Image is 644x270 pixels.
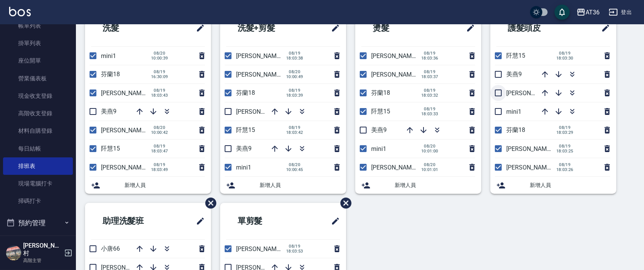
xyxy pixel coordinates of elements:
[236,89,255,96] span: 芬蘭18
[371,164,420,171] span: [PERSON_NAME]6
[371,108,390,115] span: 阡慧15
[421,88,438,93] span: 08/19
[151,144,168,149] span: 08/19
[151,149,168,154] span: 18:03:47
[421,93,438,98] span: 18:03:32
[335,192,353,214] span: 刪除班表
[326,212,340,230] span: 修改班表的標題
[3,87,73,105] a: 現金收支登錄
[421,111,438,116] span: 18:03:33
[236,145,252,152] span: 美燕9
[23,257,62,264] p: 高階主管
[606,5,635,19] button: 登出
[421,74,438,79] span: 18:03:37
[3,122,73,140] a: 材料自購登錄
[421,167,438,172] span: 10:01:01
[556,56,573,61] span: 18:03:30
[3,70,73,87] a: 營業儀表板
[85,177,211,194] div: 新增人員
[226,207,300,235] h2: 單剪髮
[101,145,120,152] span: 阡慧15
[530,181,610,189] span: 新增人員
[286,125,303,130] span: 08/19
[421,51,438,56] span: 08/19
[151,88,168,93] span: 08/19
[361,14,431,42] h2: 燙髮
[286,88,303,93] span: 08/19
[371,126,387,133] span: 美燕9
[91,14,161,42] h2: 洗髮
[597,19,610,37] span: 修改班表的標題
[573,5,603,20] button: AT36
[506,108,521,115] span: mini1
[151,93,168,98] span: 18:03:43
[355,177,481,194] div: 新增人員
[506,126,525,133] span: 芬蘭18
[91,207,173,235] h2: 助理洗髮班
[3,232,73,252] button: 報表及分析
[101,89,153,97] span: [PERSON_NAME]11
[101,164,153,171] span: [PERSON_NAME]16
[101,245,120,252] span: 小唐66
[3,140,73,157] a: 每日結帳
[236,108,288,115] span: [PERSON_NAME]16
[506,71,522,78] span: 美燕9
[421,69,438,74] span: 08/19
[191,212,205,230] span: 修改班表的標題
[286,130,303,135] span: 18:03:42
[236,126,255,133] span: 阡慧15
[286,51,303,56] span: 08/19
[220,177,346,194] div: 新增人員
[286,56,303,61] span: 18:03:38
[286,249,303,254] span: 18:03:53
[151,56,168,61] span: 10:00:39
[556,149,573,154] span: 18:03:25
[556,167,573,172] span: 18:03:26
[260,181,340,189] span: 新增人員
[556,125,573,130] span: 08/19
[151,69,168,74] span: 08/19
[490,177,616,194] div: 新增人員
[395,181,475,189] span: 新增人員
[506,89,555,97] span: [PERSON_NAME]6
[151,74,168,79] span: 16:30:09
[236,52,288,60] span: [PERSON_NAME]11
[461,19,475,37] span: 修改班表的標題
[371,71,424,78] span: [PERSON_NAME]11
[286,162,303,167] span: 08/20
[191,19,205,37] span: 修改班表的標題
[421,144,438,149] span: 08/20
[124,181,205,189] span: 新增人員
[151,162,168,167] span: 08/19
[421,162,438,167] span: 08/20
[101,127,150,134] span: [PERSON_NAME]6
[286,69,303,74] span: 08/20
[556,130,573,135] span: 18:03:29
[151,167,168,172] span: 18:03:49
[371,89,390,96] span: 芬蘭18
[371,52,424,60] span: [PERSON_NAME]16
[286,167,303,172] span: 10:00:45
[236,71,285,78] span: [PERSON_NAME]6
[326,19,340,37] span: 修改班表的標題
[226,14,306,42] h2: 洗髮+剪髮
[3,157,73,175] a: 排班表
[151,51,168,56] span: 08/20
[101,52,116,60] span: mini1
[586,8,600,17] div: AT36
[506,164,559,171] span: [PERSON_NAME]16
[6,245,21,261] img: Person
[101,108,117,115] span: 美燕9
[286,244,303,249] span: 08/19
[151,130,168,135] span: 10:00:42
[151,125,168,130] span: 08/20
[3,105,73,122] a: 高階收支登錄
[3,192,73,210] a: 掃碼打卡
[554,5,570,20] button: save
[556,51,573,56] span: 08/19
[556,144,573,149] span: 08/19
[236,164,251,171] span: mini1
[3,213,73,233] button: 預約管理
[421,56,438,61] span: 18:03:36
[9,7,31,16] img: Logo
